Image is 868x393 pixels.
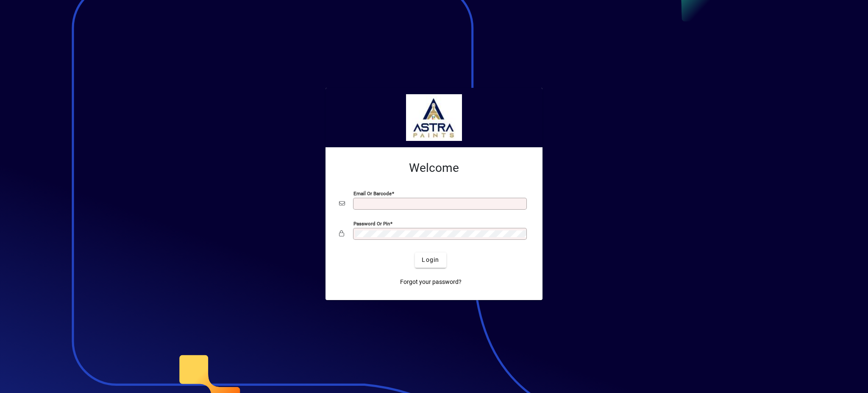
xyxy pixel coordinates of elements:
[397,275,465,290] a: Forgot your password?
[422,255,439,264] span: Login
[339,161,529,175] h2: Welcome
[415,253,446,268] button: Login
[400,278,462,286] span: Forgot your password?
[353,190,392,196] mat-label: Email or Barcode
[353,220,390,226] mat-label: Password or Pin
